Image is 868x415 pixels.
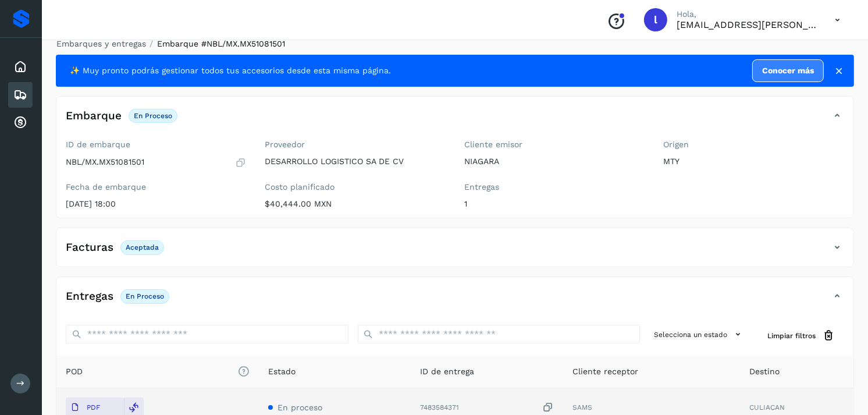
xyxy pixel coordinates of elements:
nav: breadcrumb [56,38,854,50]
p: $40,444.00 MXN [265,199,446,209]
div: EntregasEn proceso [56,286,853,315]
h4: Embarque [66,109,122,123]
div: 7483584371 [421,402,554,414]
h4: Entregas [66,290,113,303]
p: NBL/MX.MX51081501 [66,157,144,167]
p: NIAGARA [464,157,645,166]
label: Proveedor [265,140,446,150]
span: Estado [268,366,296,378]
label: ID de embarque [66,140,247,150]
div: Inicio [8,54,33,80]
div: EmbarqueEn proceso [56,106,853,135]
button: Selecciona un estado [649,325,749,344]
span: Embarque #NBL/MX.MX51081501 [157,39,285,48]
span: Limpiar filtros [767,331,816,341]
p: [DATE] 18:00 [66,199,247,209]
span: Destino [749,366,780,378]
label: Entregas [464,182,645,192]
span: ID de entrega [421,366,475,378]
p: Aceptada [126,243,159,251]
p: PDF [87,403,100,412]
p: MTY [664,157,845,166]
label: Origen [664,140,845,150]
div: Cuentas por cobrar [8,110,33,136]
label: Fecha de embarque [66,182,247,192]
p: 1 [464,199,645,209]
button: Limpiar filtros [758,325,844,346]
label: Costo planificado [265,182,446,192]
span: POD [66,366,250,378]
div: FacturasAceptada [56,237,853,267]
a: Embarques y entregas [56,39,146,48]
span: Cliente receptor [572,366,638,378]
p: En proceso [126,292,164,300]
p: Hola, [677,9,816,19]
label: Cliente emisor [464,140,645,150]
h4: Facturas [66,241,113,254]
a: Conocer más [752,59,824,82]
span: En proceso [278,403,322,412]
p: En proceso [134,112,172,120]
p: DESARROLLO LOGISTICO SA DE CV [265,157,446,166]
span: ✨ Muy pronto podrás gestionar todos tus accesorios desde esta misma página. [70,65,391,77]
p: lauraamalia.castillo@xpertal.com [677,19,816,30]
div: Embarques [8,82,33,108]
